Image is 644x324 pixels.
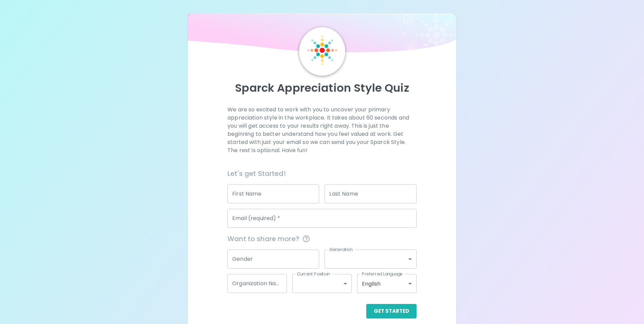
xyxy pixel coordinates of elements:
button: Get Started [366,304,417,318]
label: Current Position [297,271,330,277]
p: Sparck Appreciation Style Quiz [196,81,448,95]
label: Preferred Language [362,271,403,277]
div: English [357,274,417,293]
p: We are so excited to work with you to uncover your primary appreciation style in the workplace. I... [227,106,417,155]
span: Want to share more? [227,233,417,244]
svg: This information is completely confidential and only used for aggregated appreciation studies at ... [302,235,310,243]
img: wave [188,14,456,56]
img: Sparck Logo [307,35,337,65]
label: Generation [329,247,353,252]
h6: Let's get Started! [227,168,417,179]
